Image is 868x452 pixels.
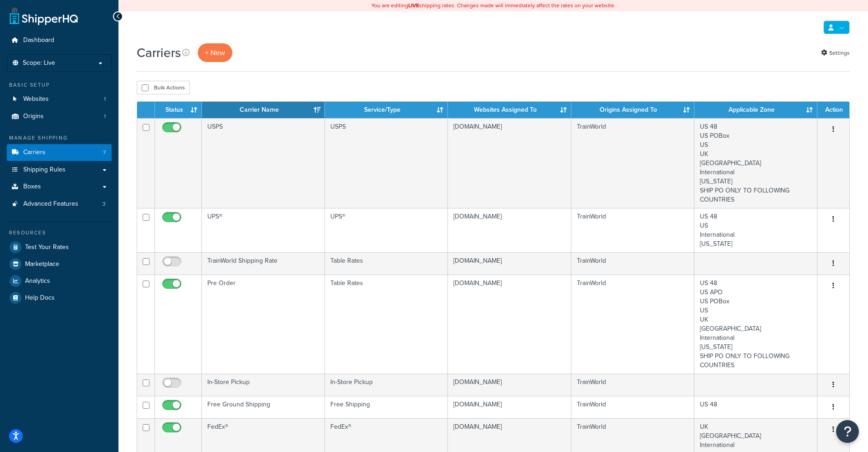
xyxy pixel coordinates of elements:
button: Open Resource Center [836,420,859,443]
div: Resources [7,229,112,237]
td: TrainWorld [571,396,694,418]
h1: Carriers [137,44,181,62]
div: Manage Shipping [7,134,112,142]
span: Shipping Rules [23,166,66,174]
td: In-Store Pickup [325,374,448,396]
td: US 48 US APO US POBox US UK [GEOGRAPHIC_DATA] International [US_STATE] SHIP PO ONLY TO FOLLOWING ... [694,275,817,374]
th: Service/Type: activate to sort column ascending [325,102,448,118]
a: Help Docs [7,290,112,306]
td: Table Rates [325,275,448,374]
td: TrainWorld [571,118,694,208]
li: Carriers [7,144,112,161]
a: Origins 1 [7,108,112,125]
td: [DOMAIN_NAME] [448,374,571,396]
span: Test Your Rates [25,244,69,251]
td: [DOMAIN_NAME] [448,208,571,252]
td: US 48 [694,396,817,418]
a: Test Your Rates [7,239,112,255]
td: TrainWorld [571,208,694,252]
li: Advanced Features [7,196,112,213]
th: Status: activate to sort column ascending [155,102,202,118]
span: 1 [104,113,106,120]
td: TrainWorld Shipping Rate [202,252,325,275]
span: Scope: Live [23,59,55,67]
span: Help Docs [25,294,55,302]
span: Websites [23,95,49,103]
td: Pre Order [202,275,325,374]
a: Boxes [7,178,112,195]
td: TrainWorld [571,374,694,396]
td: USPS [325,118,448,208]
td: Free Shipping [325,396,448,418]
td: USPS [202,118,325,208]
td: [DOMAIN_NAME] [448,252,571,275]
a: Carriers 7 [7,144,112,161]
button: Bulk Actions [137,81,190,94]
a: Dashboard [7,32,112,49]
span: 7 [103,149,106,156]
button: + New [198,43,232,62]
span: Origins [23,113,44,120]
a: Shipping Rules [7,161,112,178]
td: In-Store Pickup [202,374,325,396]
a: Marketplace [7,256,112,272]
td: US 48 US International [US_STATE] [694,208,817,252]
th: Websites Assigned To: activate to sort column ascending [448,102,571,118]
a: Settings [821,47,850,59]
div: Basic Setup [7,81,112,89]
span: Dashboard [23,36,54,44]
th: Origins Assigned To: activate to sort column ascending [571,102,694,118]
td: [DOMAIN_NAME] [448,396,571,418]
a: ShipperHQ Home [10,7,78,25]
td: [DOMAIN_NAME] [448,118,571,208]
th: Action [817,102,849,118]
a: Websites 1 [7,91,112,108]
td: TrainWorld [571,252,694,275]
b: LIVE [408,1,419,10]
span: Analytics [25,277,50,285]
td: [DOMAIN_NAME] [448,275,571,374]
span: Carriers [23,149,46,156]
span: Marketplace [25,260,59,268]
td: UPS® [202,208,325,252]
a: Advanced Features 3 [7,196,112,213]
td: US 48 US POBox US UK [GEOGRAPHIC_DATA] International [US_STATE] SHIP PO ONLY TO FOLLOWING COUNTRIES [694,118,817,208]
td: UPS® [325,208,448,252]
td: TrainWorld [571,275,694,374]
li: Websites [7,91,112,108]
td: Free Ground Shipping [202,396,325,418]
span: Boxes [23,183,41,191]
th: Carrier Name: activate to sort column ascending [202,102,325,118]
span: 3 [103,200,106,208]
span: Advanced Features [23,200,78,208]
li: Origins [7,108,112,125]
td: Table Rates [325,252,448,275]
a: Analytics [7,273,112,289]
span: 1 [104,95,106,103]
th: Applicable Zone: activate to sort column ascending [694,102,817,118]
